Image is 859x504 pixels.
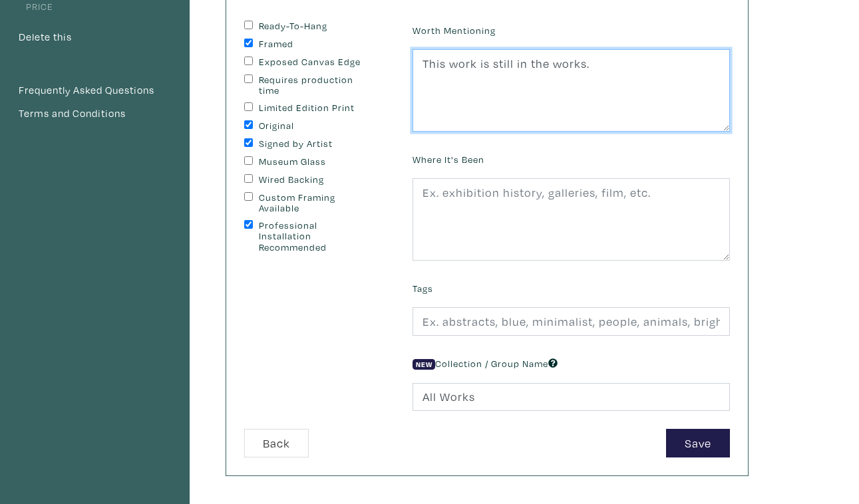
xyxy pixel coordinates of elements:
[259,138,370,150] label: Signed by Artist
[259,102,370,114] label: Limited Edition Print
[413,281,433,296] label: Tags
[259,21,370,32] label: Ready-To-Hang
[413,356,558,371] label: Collection / Group Name
[413,383,730,412] input: Ex. 202X, Landscape Collection, etc.
[244,429,309,457] button: Back
[259,120,370,132] label: Original
[259,220,370,253] label: Professional Installation Recommended
[259,57,370,68] label: Exposed Canvas Edge
[413,152,484,167] label: Where It's Been
[259,74,370,96] label: Requires production time
[259,39,370,50] label: Framed
[413,23,496,38] label: Worth Mentioning
[259,192,370,214] label: Custom Framing Available
[18,105,172,122] a: Terms and Conditions
[259,174,370,186] label: Wired Backing
[413,359,435,370] span: New
[666,429,730,457] button: Save
[413,307,730,336] input: Ex. abstracts, blue, minimalist, people, animals, bright, etc.
[18,82,172,99] a: Frequently Asked Questions
[259,156,370,168] label: Museum Glass
[18,29,73,46] button: Delete this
